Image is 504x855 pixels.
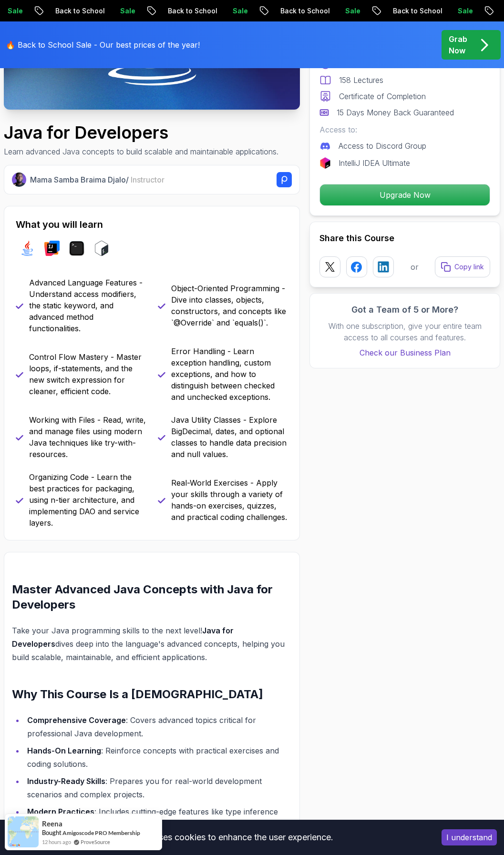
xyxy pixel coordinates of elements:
p: Sale [225,6,256,16]
p: Back to School [48,6,113,16]
p: Mama Samba Braima Djalo / [30,174,165,185]
p: Real-World Exercises - Apply your skills through a variety of hands-on exercises, quizzes, and pr... [171,477,288,523]
span: Bought [42,829,62,836]
img: terminal logo [69,241,84,256]
p: Copy link [454,262,484,272]
h2: Master Advanced Java Concepts with Java for Developers [12,582,292,612]
img: provesource social proof notification image [8,816,39,847]
p: 15 Days Money Back Guaranteed [337,107,454,118]
p: Back to School [385,6,450,16]
h2: Share this Course [319,232,490,245]
li: : Prepares you for real-world development scenarios and complex projects. [24,774,292,801]
p: Advanced Language Features - Understand access modifiers, the static keyword, and advanced method... [29,277,146,334]
p: Control Flow Mastery - Master loops, if-statements, and the new switch expression for cleaner, ef... [29,351,146,397]
h1: Java for Developers [4,123,278,142]
a: Amigoscode PRO Membership [62,829,140,836]
strong: Modern Practices [27,807,94,816]
strong: Industry-Ready Skills [27,776,105,786]
a: ProveSource [81,838,110,846]
img: jetbrains logo [319,157,331,169]
span: 12 hours ago [42,838,71,846]
span: Instructor [131,175,165,184]
p: Java Utility Classes - Explore BigDecimal, dates, and optional classes to handle data precision a... [171,414,288,460]
span: Reena [42,820,62,828]
p: With one subscription, give your entire team access to all courses and features. [319,320,490,343]
p: Grab Now [449,33,467,56]
p: 158 Lectures [339,74,383,86]
p: Take your Java programming skills to the next level! dives deep into the language's advanced conc... [12,624,292,664]
div: This website uses cookies to enhance the user experience. [7,827,427,848]
li: : Reinforce concepts with practical exercises and coding solutions. [24,744,292,771]
p: Working with Files - Read, write, and manage files using modern Java techniques like try-with-res... [29,414,146,460]
p: Sale [450,6,481,16]
img: bash logo [94,241,109,256]
h2: Why This Course Is a [DEMOGRAPHIC_DATA] [12,687,292,702]
p: Organizing Code - Learn the best practices for packaging, using n-tier architecture, and implemen... [29,471,146,529]
button: Copy link [435,256,490,277]
li: : Includes cutting-edge features like type inference with and the latest in Java syntax. [24,805,292,832]
p: Learn advanced Java concepts to build scalable and maintainable applications. [4,146,278,157]
strong: Comprehensive Coverage [27,715,126,725]
h2: What you will learn [16,218,288,231]
p: Sale [338,6,368,16]
p: Back to School [160,6,225,16]
a: Check our Business Plan [319,347,490,358]
p: IntelliJ IDEA Ultimate [339,157,410,169]
button: Upgrade Now [319,184,490,206]
button: Accept cookies [442,829,497,845]
p: Back to School [273,6,338,16]
img: java logo [20,241,35,256]
h3: Got a Team of 5 or More? [319,303,490,316]
p: Certificate of Completion [339,91,426,102]
p: Access to: [319,124,490,135]
p: Object-Oriented Programming - Dive into classes, objects, constructors, and concepts like `@Overr... [171,283,288,328]
p: Access to Discord Group [339,140,426,152]
p: Sale [113,6,143,16]
img: intellij logo [44,241,60,256]
li: : Covers advanced topics critical for professional Java development. [24,713,292,740]
p: 🔥 Back to School Sale - Our best prices of the year! [6,39,200,51]
img: Nelson Djalo [12,173,26,187]
p: Upgrade Now [320,184,490,205]
p: or [411,261,419,273]
p: Error Handling - Learn exception handling, custom exceptions, and how to distinguish between chec... [171,346,288,403]
strong: Hands-On Learning [27,746,101,755]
